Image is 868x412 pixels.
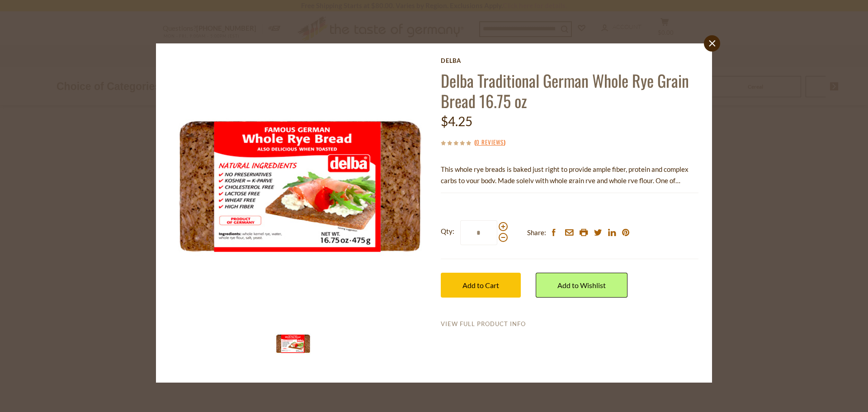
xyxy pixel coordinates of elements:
[441,273,521,298] button: Add to Cart
[536,273,627,298] a: Add to Wishlist
[441,164,698,186] p: This whole rye breads is baked just right to provide ample fiber, protein and complex carbs to yo...
[527,227,546,238] span: Share:
[441,320,526,328] a: View Full Product Info
[441,68,689,113] a: Delba Traditional German Whole Rye Grain Bread 16.75 oz
[170,57,428,315] img: Delba Traditional German Whole Rye Grain Bread 16.75 oz
[462,281,499,289] span: Add to Cart
[275,326,311,362] img: Delba Traditional German Whole Rye Grain Bread 16.75 oz
[441,57,698,64] a: Delba
[441,226,454,237] strong: Qty:
[474,137,505,147] span: ( )
[476,137,504,147] a: 0 Reviews
[441,114,472,129] span: $4.25
[460,220,497,245] input: Qty:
